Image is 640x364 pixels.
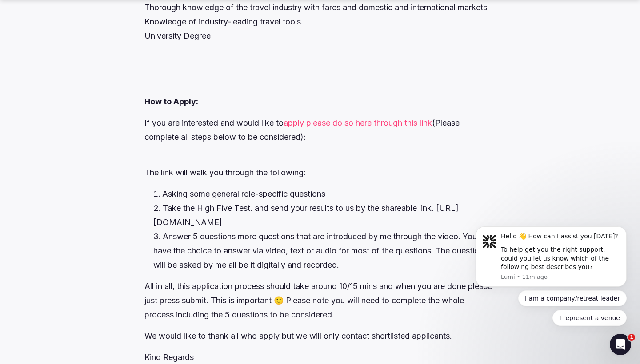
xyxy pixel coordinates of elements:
li: Take the High Five Test. and send your results to us by the shareable link. [URL][DOMAIN_NAME] [153,201,495,229]
p: The link will walk you through the following: [144,166,495,180]
li: Answer 5 questions more questions that are introduced by me through the video. You will have the ... [153,229,495,272]
span: 1 [628,334,635,341]
iframe: Intercom live chat [610,334,631,355]
a: apply please do so here through this link [284,118,432,127]
p: We would like to thank all who apply but we will only contact shortlisted applicants. [144,329,495,343]
strong: How to Apply: [144,97,198,106]
iframe: Intercom notifications message [462,179,640,340]
li: Asking some general role-specific questions [153,187,495,201]
p: All in all, this application process should take around 10/15 mins and when you are done please j... [144,279,495,322]
p: If you are interested and would like to (Please complete all steps below to be considered): [144,116,495,158]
